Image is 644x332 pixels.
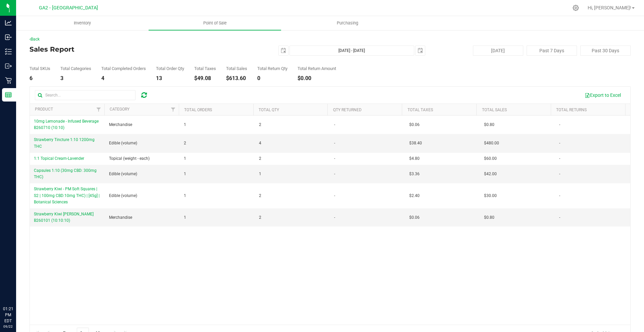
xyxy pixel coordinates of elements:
[101,76,146,81] div: 4
[580,89,625,101] button: Export to Excel
[184,171,186,177] span: 1
[527,46,577,56] button: Past 7 Days
[184,155,186,162] span: 1
[588,5,631,10] span: Hi, [PERSON_NAME]!
[194,66,216,71] div: Total Taxes
[3,306,13,324] p: 01:21 PM EDT
[259,140,261,146] span: 4
[60,66,91,71] div: Total Categories
[5,77,12,84] inline-svg: Retail
[259,122,261,128] span: 2
[259,193,261,199] span: 2
[484,155,497,162] span: $60.00
[484,214,494,221] span: $0.80
[559,214,560,221] span: -
[101,66,146,71] div: Total Completed Orders
[580,46,631,56] button: Past 30 Days
[16,16,149,30] a: Inventory
[416,46,425,55] span: select
[184,214,186,221] span: 1
[328,20,367,26] span: Purchasing
[559,171,560,177] span: -
[279,46,288,55] span: select
[156,66,184,71] div: Total Order Qty
[5,63,12,69] inline-svg: Outbound
[34,119,99,130] span: 10mg Lemonade - Infused Beverage B260710 (10:10)
[298,66,336,71] div: Total Return Amount
[572,5,580,11] div: Manage settings
[5,91,12,98] inline-svg: Reports
[65,20,100,26] span: Inventory
[409,193,420,199] span: $2.40
[194,76,216,81] div: $49.08
[184,193,186,199] span: 1
[184,108,212,112] a: Total Orders
[257,76,287,81] div: 0
[39,5,98,11] span: GA2 - [GEOGRAPHIC_DATA]
[34,156,84,161] span: 1:1 Topical Cream-Lavender
[110,107,129,112] a: Category
[30,66,50,71] div: Total SKUs
[5,19,12,26] inline-svg: Analytics
[184,140,186,146] span: 2
[34,137,95,148] span: Strawberry Tincture 1:10 1200mg THC
[409,140,422,146] span: $38.40
[409,214,420,221] span: $0.06
[109,214,132,221] span: Merchandise
[333,108,362,112] a: Qty Returned
[3,324,13,329] p: 09/22
[334,214,335,221] span: -
[5,48,12,55] inline-svg: Inventory
[156,76,184,81] div: 13
[334,140,335,146] span: -
[334,193,335,199] span: -
[109,122,132,128] span: Merchandise
[34,168,97,179] span: Capsules 1:10 (30mg CBD: 300mg THC)
[35,107,53,112] a: Product
[34,212,94,223] span: Strawberry Kiwi [PERSON_NAME] B260101 (10:10:10)
[484,122,494,128] span: $0.80
[109,193,137,199] span: Edible (volume)
[409,122,420,128] span: $0.06
[259,108,279,112] a: Total Qty
[484,171,497,177] span: $42.00
[194,20,236,26] span: Point of Sale
[408,108,433,112] a: Total Taxes
[484,140,499,146] span: $480.00
[184,122,186,128] span: 1
[226,66,247,71] div: Total Sales
[259,214,261,221] span: 2
[149,16,281,30] a: Point of Sale
[409,171,420,177] span: $3.36
[473,46,523,56] button: [DATE]
[5,34,12,41] inline-svg: Inbound
[334,155,335,162] span: -
[556,108,587,112] a: Total Returns
[34,187,100,204] span: Strawberry Kiwi - PM Soft Squares | S2 | 100mg CBD:10mg THC) | [45g] | Botanical Sciences
[35,90,136,100] input: Search...
[259,171,261,177] span: 1
[93,104,104,115] a: Filter
[109,155,150,162] span: Topical (weight - each)
[559,193,560,199] span: -
[484,193,497,199] span: $30.00
[168,104,179,115] a: Filter
[409,155,420,162] span: $4.80
[257,66,287,71] div: Total Return Qty
[226,76,247,81] div: $613.60
[259,155,261,162] span: 2
[334,122,335,128] span: -
[482,108,507,112] a: Total Sales
[109,171,137,177] span: Edible (volume)
[559,122,560,128] span: -
[559,140,560,146] span: -
[334,171,335,177] span: -
[298,76,336,81] div: $0.00
[30,37,40,42] a: Back
[559,155,560,162] span: -
[30,76,50,81] div: 6
[7,278,27,298] iframe: Resource center
[30,46,230,53] h4: Sales Report
[109,140,137,146] span: Edible (volume)
[60,76,91,81] div: 3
